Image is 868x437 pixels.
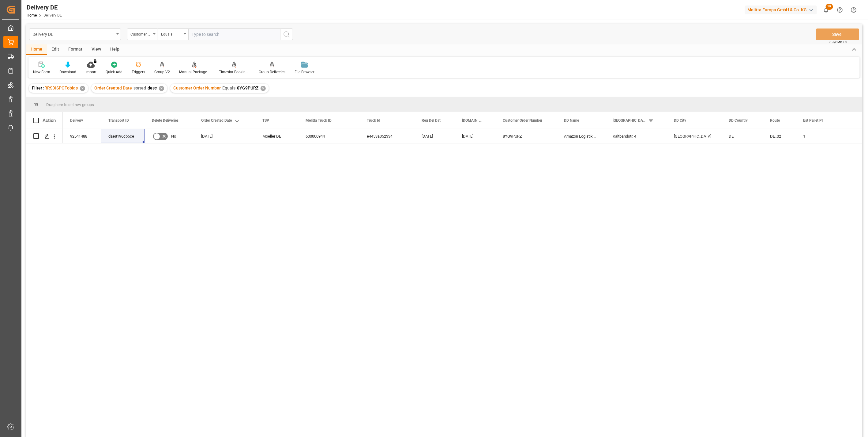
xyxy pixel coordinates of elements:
[803,118,823,123] span: Est Pallet Pl
[729,118,748,123] span: DD Country
[745,6,817,14] div: Melitta Europa GmbH & Co. KG
[280,28,293,40] button: search button
[171,129,176,143] span: No
[43,118,56,123] div: Action
[495,129,557,143] div: 8YG9PURZ
[29,28,121,40] button: open menu
[87,44,106,55] div: View
[414,129,455,143] div: [DATE]
[605,129,667,143] div: Kaltbandstr. 4
[557,129,605,143] div: Amazon Logistik Dortmund GmbH
[462,118,483,123] span: [DOMAIN_NAME] Dat
[148,85,157,90] span: desc
[32,30,114,38] div: Delivery DE
[826,4,833,10] span: 19
[161,30,182,37] div: Equals
[194,129,255,143] div: [DATE]
[132,69,145,75] div: Triggers
[70,118,83,123] span: Delivery
[770,118,780,123] span: Route
[833,3,847,17] button: Help Center
[667,129,721,143] div: [GEOGRAPHIC_DATA]
[101,129,145,143] div: dae8196cb5ce
[262,118,269,123] span: TSP
[455,129,495,143] div: [DATE]
[59,69,76,75] div: Download
[201,118,232,123] span: Order Created Date
[32,85,44,90] span: Filter :
[159,86,164,91] div: ✕
[27,13,37,17] a: Home
[47,44,64,55] div: Edit
[222,85,235,90] span: Equals
[27,3,62,12] div: Delivery DE
[763,129,796,143] div: DE_02
[80,86,85,91] div: ✕
[295,69,314,75] div: File Browser
[94,85,132,90] span: Order Created Date
[33,69,50,75] div: New Form
[503,118,542,123] span: Customer Order Number
[237,85,258,90] span: 8YG9PURZ
[26,129,63,143] div: Press SPACE to select this row.
[255,129,298,143] div: Moeller DE
[306,118,332,123] span: Melitta Truck ID
[259,69,285,75] div: Group Deliveries
[188,28,280,40] input: Type to search
[796,129,857,143] div: 1
[154,69,170,75] div: Group V2
[816,28,859,40] button: Save
[261,86,266,91] div: ✕
[46,102,94,107] span: Drag here to set row groups
[106,44,124,55] div: Help
[127,28,158,40] button: open menu
[830,40,847,44] span: Ctrl/CMD + S
[745,4,819,16] button: Melitta Europa GmbH & Co. KG
[819,3,833,17] button: show 19 new notifications
[179,69,210,75] div: Manual Package TypeDetermination
[108,118,129,123] span: Transport ID
[674,118,686,123] span: DD City
[359,129,414,143] div: e4453a352334
[63,129,101,143] div: 92541488
[133,85,146,90] span: sorted
[613,118,646,123] span: [GEOGRAPHIC_DATA]
[152,118,178,123] span: Delete Deliveries
[564,118,579,123] span: DD Name
[173,85,221,90] span: Customer Order Number
[158,28,188,40] button: open menu
[721,129,763,143] div: DE
[26,44,47,55] div: Home
[422,118,441,123] span: Req Del Dat
[298,129,359,143] div: 600000944
[44,85,78,90] span: RRSDISPOTobias
[64,44,87,55] div: Format
[130,30,151,37] div: Customer Order Number
[219,69,250,75] div: Timeslot Booking Report
[106,69,122,75] div: Quick Add
[367,118,380,123] span: Truck Id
